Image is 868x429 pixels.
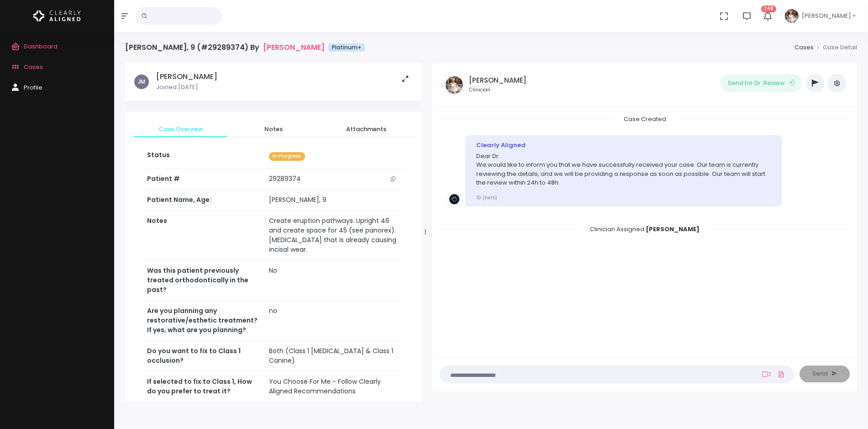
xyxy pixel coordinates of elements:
td: You Choose For Me - Follow Clearly Aligned Recommendations [263,371,405,402]
span: Platinum+ [328,43,365,52]
td: Create eruption pathways. Upright 46 and create space for 45 (see panorex). [MEDICAL_DATA] that i... [263,211,405,260]
span: 248 [761,5,776,12]
span: In Progress [269,152,305,161]
span: JM [134,74,149,89]
td: Both (Class 1 [MEDICAL_DATA] & Class 1 Canine) [263,341,405,371]
div: scrollable content [125,63,421,402]
span: Case Overview [142,125,220,134]
span: Attachments [327,125,405,134]
th: Do you want to fix to Class 1 occlusion? [142,341,263,371]
span: Case Created [613,112,677,126]
h5: [PERSON_NAME] [469,76,526,85]
th: If selected to fix to Class 1, How do you prefer to treat it? [142,371,263,402]
a: Add Files [776,366,787,382]
span: Cases [24,63,43,71]
p: Joined [DATE] [156,83,217,92]
b: [PERSON_NAME] [646,225,700,233]
h4: [PERSON_NAME], 9 (#29289374) By [125,43,365,52]
a: Cases [794,43,814,52]
th: Patient Name, Age: [142,190,263,211]
td: No [263,260,405,301]
a: Add Loom Video [760,371,772,378]
span: Profile [24,83,42,92]
td: [PERSON_NAME], 9 [263,190,405,211]
th: Was this patient previously treated orthodontically in the past? [142,260,263,301]
th: Status [142,145,263,168]
span: Dashboard [24,42,58,51]
small: Clinician [469,86,526,94]
a: [PERSON_NAME] [263,43,325,52]
span: [PERSON_NAME] [802,11,851,21]
div: Clearly Aligned [476,141,771,150]
p: Dear Dr. We would like to inform you that we have successfully received your case. Our team is cu... [476,152,771,187]
li: Case Detail [814,43,857,52]
th: Patient # [142,168,263,190]
span: Clinician Assigned: [579,222,710,236]
span: Notes [234,125,312,134]
small: [DATE] [476,195,497,201]
button: Send for Dr. Review [720,74,802,92]
th: Are you planning any restorative/esthetic treatment? If yes, what are you planning? [142,301,263,341]
th: Notes [142,211,263,260]
img: Header Avatar [784,8,800,24]
div: scrollable content [440,115,850,348]
td: 29289374 [263,169,405,190]
td: no [263,301,405,341]
img: Logo Horizontal [33,6,81,26]
h5: [PERSON_NAME] [156,72,217,81]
